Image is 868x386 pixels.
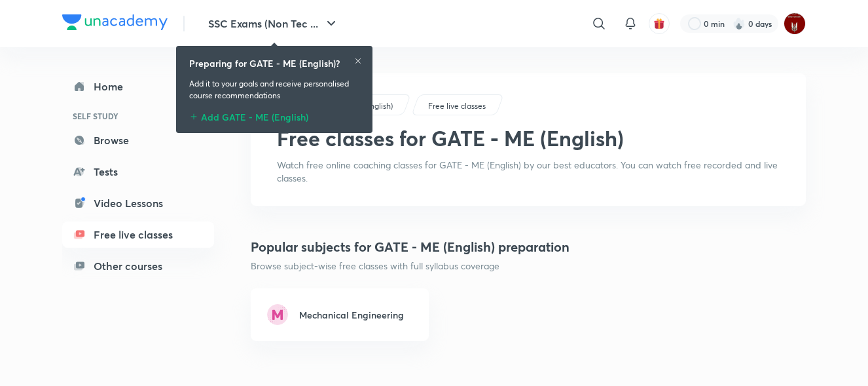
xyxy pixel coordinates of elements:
p: Add it to your goals and receive personalised course recommendations [189,78,359,102]
img: Company Logo [62,14,168,30]
a: Free live classes [62,222,214,248]
p: Free live classes [428,100,486,112]
h6: Mechanical Engineering [299,308,404,322]
a: subject-iconMechanical Engineering [251,288,429,341]
h6: SELF STUDY [62,105,214,127]
p: Browse subject-wise free classes with full syllabus coverage [251,260,570,273]
img: avatar [653,18,665,29]
a: GATE - ME (English) [321,100,395,112]
a: Video Lessons [62,190,214,216]
a: Home [62,73,214,100]
h4: Popular subjects for GATE - ME (English) preparation [251,237,570,257]
img: subject-icon [267,304,288,325]
a: Tests [62,159,214,185]
a: Browse [62,127,214,153]
p: GATE - ME (English) [323,100,393,112]
button: SSC Exams (Non Tec ... [200,10,347,37]
button: avatar [649,13,670,34]
h6: Preparing for GATE - ME (English)? [189,56,340,70]
a: Company Logo [62,14,168,33]
img: streak [732,17,746,30]
h1: Free classes for GATE - ME (English) [277,126,624,151]
p: Watch free online coaching classes for GATE - ME (English) by our best educators. You can watch f... [277,159,780,185]
a: Other courses [62,253,214,279]
a: Free live classes [426,100,488,112]
img: Gopal sharma [784,12,806,35]
div: Add GATE - ME (English) [189,107,359,123]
